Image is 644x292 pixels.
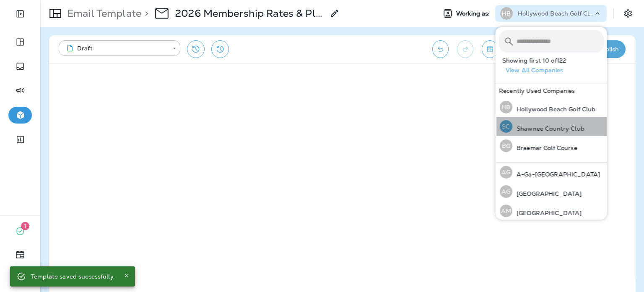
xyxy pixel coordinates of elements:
p: Showing first 10 of 122 [502,57,607,64]
button: AG[GEOGRAPHIC_DATA] [496,182,607,201]
div: AM [500,205,512,217]
button: AGA-Ga-[GEOGRAPHIC_DATA] [496,163,607,182]
p: Braemar Golf Course [512,145,577,151]
div: Draft [65,44,167,53]
button: SCShawnee Country Club [496,117,607,136]
button: BGBraemar Golf Course [496,136,607,155]
button: HBHollywood Beach Golf Club [496,97,607,117]
p: Email Template [64,7,141,20]
p: A-Ga-[GEOGRAPHIC_DATA] [512,171,600,178]
p: 2026 Membership Rates & Play Passes - 5/29 (5) [175,7,325,20]
span: Working as: [456,10,492,17]
button: Toggle preview [482,40,498,58]
p: Hollywood Beach Golf Club [512,106,596,113]
div: SC [500,120,512,133]
span: 1 [21,222,29,230]
div: BG [500,139,512,152]
p: Shawnee Country Club [512,125,584,132]
div: AG [500,185,512,198]
div: HB [500,101,512,113]
div: AG [500,166,512,179]
div: HB [500,7,513,20]
p: [GEOGRAPHIC_DATA] [512,190,582,197]
button: Close [122,271,132,281]
button: View All Companies [502,64,607,77]
button: AM[GEOGRAPHIC_DATA] [496,201,607,221]
button: Settings [621,6,636,21]
p: Hollywood Beach Golf Club [518,10,593,17]
p: [GEOGRAPHIC_DATA] [512,210,582,216]
button: Expand Sidebar [8,5,32,22]
button: 1 [8,223,32,239]
button: Restore from previous version [187,40,205,58]
button: View Changelog [211,40,229,58]
p: > [141,7,148,20]
button: Undo [432,40,449,58]
div: Recently Used Companies [496,84,607,97]
div: Template saved successfully. [31,269,115,284]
